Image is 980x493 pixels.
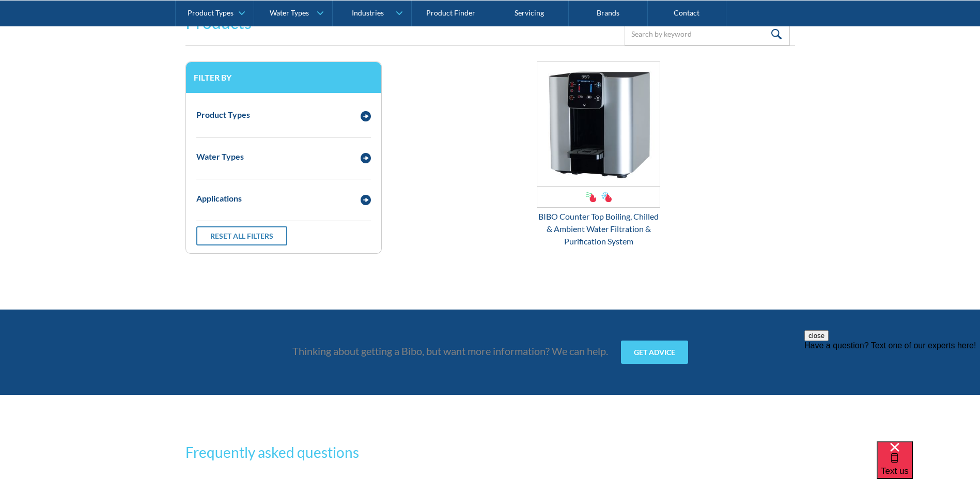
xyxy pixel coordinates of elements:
[537,210,661,248] div: BIBO Counter Top Boiling, Chilled & Ambient Water Filtration & Purification System
[270,8,309,17] div: Water Types
[196,192,242,205] div: Applications
[196,226,287,245] a: Reset all filters
[292,343,608,359] p: Thinking about getting a Bibo, but want more information? We can help.
[188,8,234,17] div: Product Types
[625,22,790,45] input: Search by keyword
[621,341,688,364] a: Get Advice
[352,8,384,17] div: Industries
[196,150,244,163] div: Water Types
[537,62,660,186] img: BIBO Counter Top Boiling, Chilled & Ambient Water Filtration & Purification System
[194,72,374,82] h3: Filter by
[196,109,250,121] div: Product Types
[877,441,980,493] iframe: podium webchat widget bubble
[804,330,980,454] iframe: podium webchat widget prompt
[185,441,795,463] h3: Frequently asked questions
[537,61,661,248] a: BIBO Counter Top Boiling, Chilled & Ambient Water Filtration & Purification System BIBO Counter T...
